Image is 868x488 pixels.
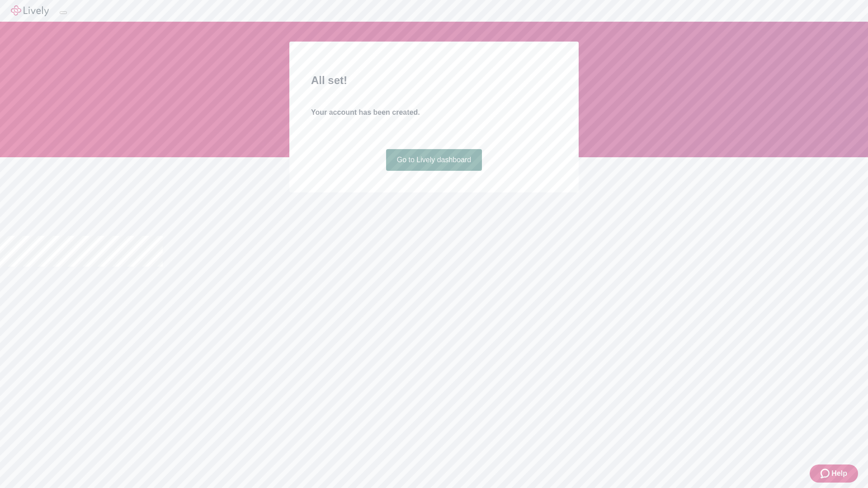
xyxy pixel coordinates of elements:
[311,72,557,89] h2: All set!
[821,468,831,479] svg: Zendesk support icon
[311,107,557,118] h4: Your account has been created.
[810,465,858,483] button: Zendesk support iconHelp
[60,11,67,14] button: Log out
[11,5,49,16] img: Lively
[386,149,482,171] a: Go to Lively dashboard
[831,468,847,479] span: Help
